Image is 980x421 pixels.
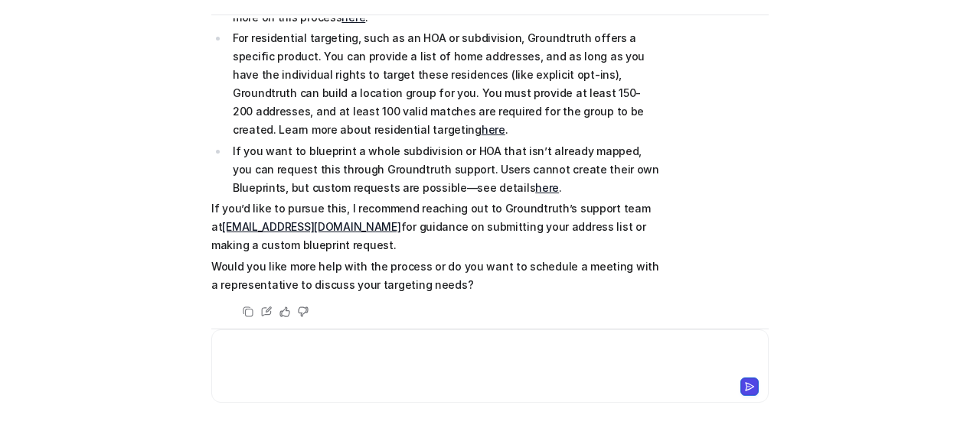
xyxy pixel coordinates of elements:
[341,11,365,24] a: here
[535,181,559,194] a: here
[211,199,659,254] p: If you’d like to pursue this, I recommend reaching out to Groundtruth’s support team at for guida...
[482,123,505,136] a: here
[233,29,659,139] p: For residential targeting, such as an HOA or subdivision, Groundtruth offers a specific product. ...
[233,142,659,197] p: If you want to blueprint a whole subdivision or HOA that isn’t already mapped, you can request th...
[211,257,659,294] p: Would you like more help with the process or do you want to schedule a meeting with a representat...
[222,220,400,233] a: [EMAIL_ADDRESS][DOMAIN_NAME]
